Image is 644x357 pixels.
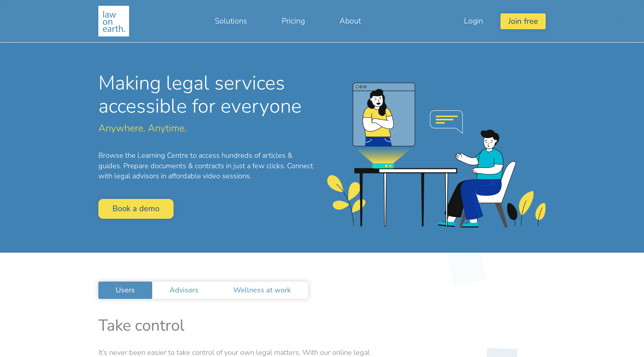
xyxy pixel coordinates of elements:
[152,282,216,299] a: Advisors
[500,13,545,29] button: Join free
[447,12,500,30] a: Login
[98,316,546,335] h2: Take control
[264,12,322,30] a: Pricing
[98,71,316,118] h1: Making legal services accessible for everyone
[216,282,308,299] a: Wellness at work
[197,12,264,30] a: Solutions
[98,123,316,133] p: Anywhere. Anytime.
[98,151,316,182] p: Browse the Learning Centre to access hundreds of articles & guides. Prepare documents & contracts...
[327,83,545,228] img: homepage-banner.png
[98,6,129,36] img: Making legal services accessible to everyone, anywhere, anytime
[98,282,152,299] a: Users
[98,199,174,219] a: Book a demo
[322,12,378,30] a: About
